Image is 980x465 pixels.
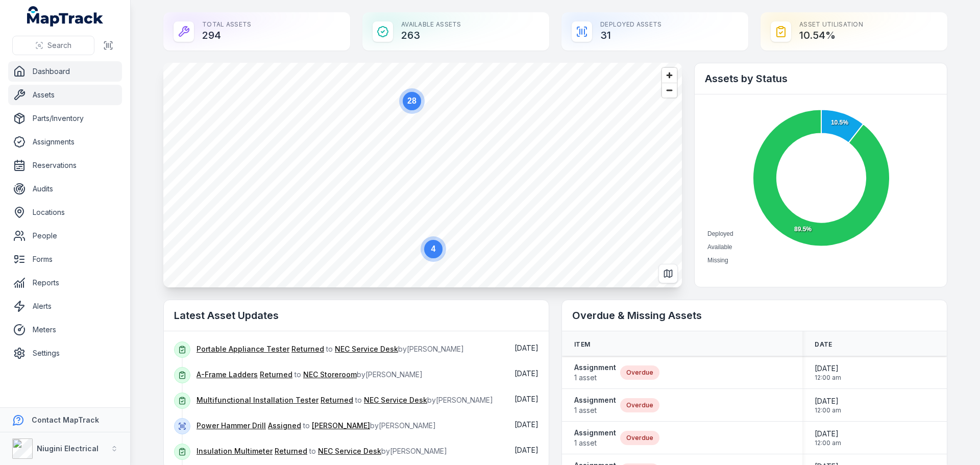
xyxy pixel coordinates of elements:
[197,421,436,430] span: to by [PERSON_NAME]
[514,395,538,403] span: [DATE]
[8,202,122,223] a: Locations
[275,446,307,456] a: Returned
[514,369,538,378] span: [DATE]
[815,406,841,414] span: 12:00 am
[514,344,538,352] span: [DATE]
[8,249,122,270] a: Forms
[815,363,841,374] span: [DATE]
[8,155,122,176] a: Reservations
[514,344,538,352] time: 10/7/2025, 11:36:57 AM
[572,308,937,323] h2: Overdue & Missing Assets
[8,296,122,316] a: Alerts
[8,273,122,293] a: Reports
[8,343,122,363] a: Settings
[705,71,937,86] h2: Assets by Status
[815,396,841,406] span: [DATE]
[574,405,616,415] span: 1 asset
[197,396,493,404] span: to by [PERSON_NAME]
[620,431,659,445] div: Overdue
[574,340,590,349] span: Item
[174,308,538,323] h2: Latest Asset Updates
[197,344,289,354] a: Portable Appliance Tester
[514,446,538,454] time: 9/30/2025, 4:15:56 PM
[321,395,353,405] a: Returned
[291,344,324,354] a: Returned
[514,420,538,429] time: 10/1/2025, 1:24:19 PM
[47,40,71,51] span: Search
[197,345,464,353] span: to by [PERSON_NAME]
[8,179,122,199] a: Audits
[163,63,682,287] canvas: Map
[574,362,616,373] strong: Assignment
[815,396,841,414] time: 4/30/2025, 12:00:00 AM
[8,226,122,246] a: People
[197,447,447,455] span: to by [PERSON_NAME]
[197,395,318,405] a: Multifunctional Installation Tester
[335,344,398,354] a: NEC Service Desk
[318,446,381,456] a: NEC Service Desk
[815,429,841,447] time: 4/30/2025, 12:00:00 AM
[815,439,841,447] span: 12:00 am
[197,370,423,379] span: to by [PERSON_NAME]
[27,6,104,27] a: MapTrack
[620,365,659,380] div: Overdue
[662,68,677,83] button: Zoom in
[8,61,122,82] a: Dashboard
[707,243,732,251] span: Available
[815,429,841,439] span: [DATE]
[8,132,122,152] a: Assignments
[574,395,616,405] strong: Assignment
[268,421,301,431] a: Assigned
[197,421,266,431] a: Power Hammer Drill
[8,85,122,105] a: Assets
[815,340,832,349] span: Date
[514,420,538,429] span: [DATE]
[312,421,370,431] a: [PERSON_NAME]
[32,415,99,424] strong: Contact MapTrack
[364,395,427,405] a: NEC Service Desk
[574,362,616,383] a: Assignment1 asset
[574,428,616,448] a: Assignment1 asset
[514,446,538,454] span: [DATE]
[815,374,841,382] span: 12:00 am
[8,108,122,129] a: Parts/Inventory
[260,370,292,380] a: Returned
[407,96,416,105] text: 28
[197,370,258,380] a: A-Frame Ladders
[303,370,357,380] a: NEC Storeroom
[12,36,94,55] button: Search
[707,230,733,237] span: Deployed
[514,369,538,378] time: 10/6/2025, 8:25:33 AM
[574,395,616,415] a: Assignment1 asset
[574,373,616,383] span: 1 asset
[658,264,678,283] button: Switch to Map View
[37,444,99,453] strong: Niugini Electrical
[574,428,616,438] strong: Assignment
[662,83,677,97] button: Zoom out
[815,363,841,382] time: 4/30/2025, 12:00:00 AM
[574,438,616,448] span: 1 asset
[620,398,659,412] div: Overdue
[197,446,273,456] a: Insulation Multimeter
[514,395,538,403] time: 10/1/2025, 5:07:58 PM
[8,320,122,340] a: Meters
[707,257,728,264] span: Missing
[431,244,436,253] text: 4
